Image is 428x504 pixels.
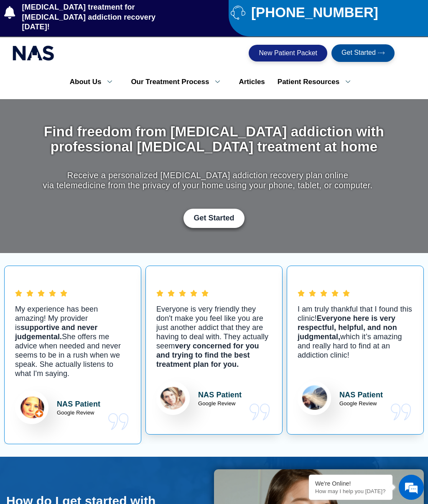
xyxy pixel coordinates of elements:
span: Google Review [198,400,235,407]
span: Google Review [339,400,377,407]
div: Minimize live chat window [137,4,157,24]
img: Amiee Review for National Addiction Specialists Top Rated Suboxone Clinic [298,381,331,415]
div: 3 / 5 [287,266,424,435]
span: Get Started [194,214,234,223]
b: supportive and never judgemental. [15,323,97,341]
strong: NAS Patient [57,400,100,408]
strong: NAS Patient [198,391,242,399]
a: [PHONE_NUMBER] [231,5,424,20]
img: national addiction specialists online suboxone clinic - logo [13,43,54,63]
a: Articles [232,73,271,91]
p: Everyone is very friendly they don't make you feel like you are just another addict that they are... [156,304,272,369]
strong: NAS Patient [339,391,383,399]
b: very concerned for you and trying to find the best treatment plan for you. [156,342,259,368]
div: Navigation go back [9,43,22,56]
span: We're online! [48,105,115,190]
p: How may I help you today? [315,488,386,494]
a: Patient Resources [271,73,363,91]
div: Get Started with Suboxone Treatment by filling-out this new patient packet form [43,209,385,228]
a: New Patient Packet [249,45,327,61]
span: [PHONE_NUMBER] [249,8,378,17]
p: I am truly thankful that I found this clinic! which it’s amazing and really hard to find at an ad... [298,304,413,369]
img: Christina Review for National Addiction Specialists Top Rated Suboxone Clinic [156,381,190,415]
div: 2 / 5 [145,266,283,435]
span: Get Started [341,49,376,57]
textarea: Type your message and hit 'Enter' [4,228,159,258]
span: New Patient Packet [259,50,317,56]
b: Everyone here is very respectful, helpful, and non judgmental, [298,314,397,341]
div: We're Online! [315,480,386,487]
a: About Us [64,73,125,91]
a: Get Started [183,209,244,228]
span: Google Review [57,409,94,416]
a: Our Treatment Process [125,73,232,91]
p: Receive a personalized [MEDICAL_DATA] addiction recovery plan online via telemedicine from the pr... [43,170,373,190]
h1: Find freedom from [MEDICAL_DATA] addiction with professional [MEDICAL_DATA] treatment at home [43,124,385,155]
a: Get Started [331,44,395,62]
div: Chat with us now [56,44,153,55]
img: Lisa Review for National Addiction Specialists Top Rated Suboxone Clinic [15,391,48,424]
p: My experience has been amazing! My provider is She offers me advice when needed and never seems t... [15,304,130,379]
div: 1 / 5 [4,266,141,444]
